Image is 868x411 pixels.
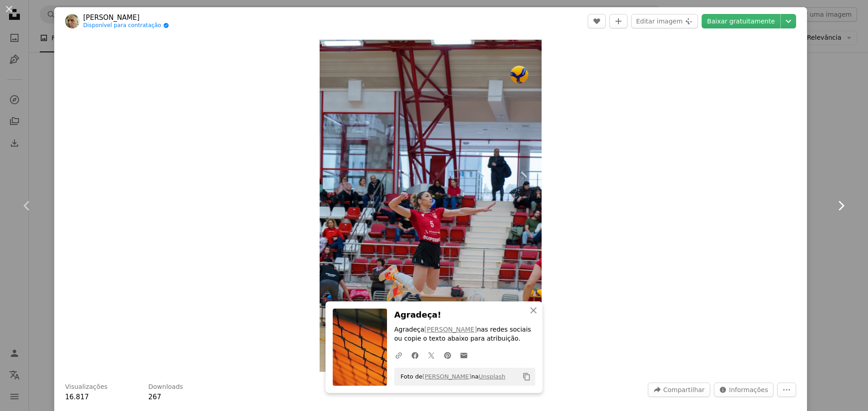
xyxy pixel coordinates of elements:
[83,22,169,29] a: Disponível para contratação
[394,325,535,343] p: Agradeça nas redes sociais ou copie o texto abaixo para atribuição.
[609,14,627,28] button: Adicionar à coleção
[648,383,710,397] button: Compartilhar esta imagem
[148,383,183,392] h3: Downloads
[456,346,472,364] a: Compartilhar por e-mail
[407,346,423,364] a: Compartilhar no Facebook
[65,393,89,401] span: 16.817
[663,383,705,397] span: Compartilhar
[814,162,868,249] a: Próximo
[714,383,774,397] button: Estatísticas desta imagem
[148,393,161,401] span: 267
[425,326,477,333] a: [PERSON_NAME]
[320,40,542,372] button: Ampliar esta imagem
[83,13,169,22] a: [PERSON_NAME]
[65,383,108,392] h3: Visualizações
[702,14,780,28] a: Baixar gratuitamente
[729,383,768,397] span: Informações
[588,14,606,28] button: Curtir
[479,373,505,380] a: Unsplash
[519,369,534,384] button: Copiar para a área de transferência
[781,14,796,28] button: Escolha o tamanho do download
[396,369,505,384] span: Foto de na
[422,373,471,380] a: [PERSON_NAME]
[423,346,439,364] a: Compartilhar no Twitter
[631,14,698,28] button: Editar imagem
[777,383,796,397] button: Mais ações
[320,40,542,372] img: uma mulher pulando no ar para pegar uma bola
[439,346,456,364] a: Compartilhar no Pinterest
[65,14,80,28] img: Ir para o perfil de Gelu Iancu
[394,309,535,322] h3: Agradeça!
